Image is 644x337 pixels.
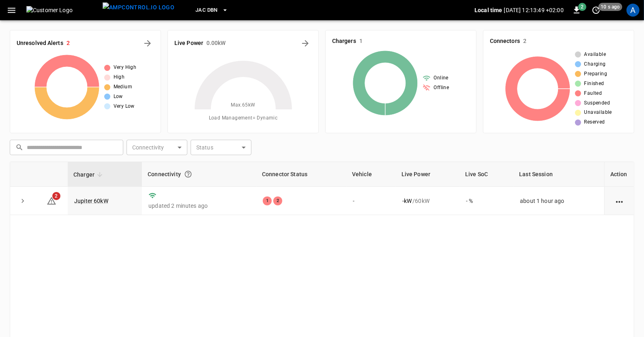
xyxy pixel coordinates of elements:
[181,167,195,181] button: Connection between the charger and our software.
[114,93,123,101] span: Low
[192,2,232,18] button: JAC DBN
[209,114,278,122] span: Load Management = Dynamic
[73,170,105,179] span: Charger
[114,73,125,81] span: High
[346,187,396,215] td: -
[614,197,625,205] div: action cell options
[17,39,63,48] h6: Unresolved Alerts
[74,198,108,204] a: Jupiter 60kW
[256,162,346,187] th: Connector Status
[67,39,70,48] h6: 2
[504,6,564,14] p: [DATE] 12:13:49 +02:00
[513,187,604,215] td: about 1 hour ago
[584,60,606,68] span: Charging
[17,195,29,207] button: expand row
[627,4,640,17] div: profile-icon
[584,80,604,88] span: Finished
[396,162,459,187] th: Live Power
[584,99,610,107] span: Suspended
[578,3,586,11] span: 2
[584,70,608,78] span: Preparing
[459,187,513,215] td: - %
[174,39,203,48] h6: Live Power
[332,37,356,46] h6: Chargers
[231,101,255,109] span: Max. 65 kW
[523,37,526,46] h6: 2
[584,90,602,98] span: Faulted
[148,202,250,210] p: updated 2 minutes ago
[103,2,174,13] img: ampcontrol.io logo
[114,64,137,72] span: Very High
[402,197,412,205] p: - kW
[148,167,251,181] div: Connectivity
[590,4,603,17] button: set refresh interval
[359,37,363,46] h6: 1
[47,197,56,203] a: 2
[584,118,605,126] span: Reserved
[402,197,453,205] div: / 60 kW
[584,51,606,59] span: Available
[26,6,99,14] img: Customer Logo
[604,162,634,187] th: Action
[434,74,449,82] span: Online
[52,192,60,200] span: 2
[459,162,513,187] th: Live SoC
[299,37,312,50] button: Energy Overview
[346,162,396,187] th: Vehicle
[474,6,502,14] p: Local time
[114,83,132,91] span: Medium
[490,37,520,46] h6: Connectors
[273,196,282,205] div: 2
[206,39,226,48] h6: 0.00 kW
[195,6,218,15] span: JAC DBN
[513,162,604,187] th: Last Session
[434,84,449,92] span: Offline
[263,196,272,205] div: 1
[584,109,612,117] span: Unavailable
[141,37,154,50] button: All Alerts
[114,102,135,111] span: Very Low
[599,3,623,11] span: 10 s ago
